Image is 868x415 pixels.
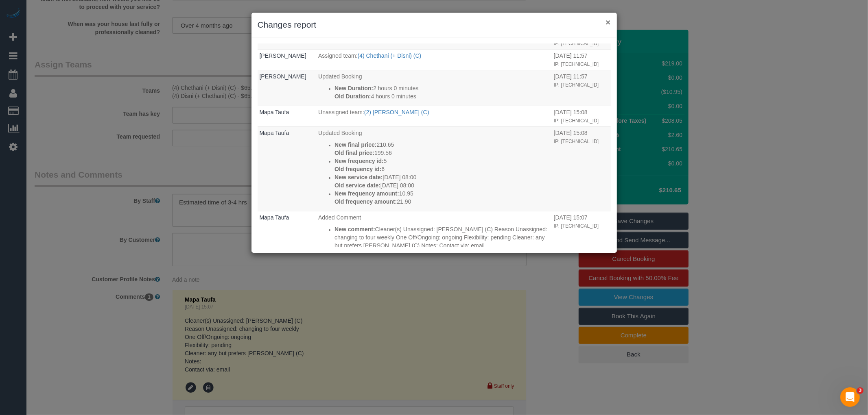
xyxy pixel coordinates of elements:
p: [DATE] 08:00 [335,173,550,181]
a: (4) Chethani (+ Disni) (C) [358,52,422,59]
p: Cleaner(s) Unassigned: [PERSON_NAME] (C) Reason Unassigned: changing to four weekly One Off/Ongoi... [335,225,550,250]
p: 6 [335,165,550,173]
strong: New final price: [335,141,376,148]
small: IP: [TECHNICAL_ID] [554,61,599,67]
span: Assigned team: [318,52,358,59]
td: When [552,70,611,106]
td: When [552,211,611,263]
sui-modal: Changes report [251,13,617,253]
strong: New frequency amount: [335,190,399,197]
h3: Changes report [258,19,611,31]
strong: Old frequency id: [335,166,381,172]
small: IP: [TECHNICAL_ID] [554,223,599,229]
p: 210.65 [335,141,550,149]
p: [DATE] 08:00 [335,181,550,189]
span: 3 [857,387,864,394]
strong: Old Duration: [335,93,371,100]
iframe: Intercom live chat [840,387,860,407]
strong: New frequency id: [335,158,384,164]
a: [PERSON_NAME] [260,52,306,59]
p: 199.56 [335,149,550,157]
p: 2 hours 0 minutes [335,84,550,92]
td: Who [258,127,317,211]
strong: Old service date: [335,182,380,189]
p: 10.95 [335,189,550,198]
p: 4 hours 0 minutes [335,92,550,100]
td: Who [258,106,317,127]
td: When [552,50,611,70]
strong: New service date: [335,174,383,180]
td: What [316,211,552,263]
small: IP: [TECHNICAL_ID] [554,118,599,124]
span: Added Comment [318,214,361,221]
td: What [316,70,552,106]
span: Unassigned team: [318,109,364,115]
strong: New comment: [335,226,375,232]
strong: Old final price: [335,150,374,156]
strong: New Duration: [335,85,373,91]
td: Who [258,50,317,70]
span: Updated Booking [318,130,362,136]
td: Who [258,70,317,106]
button: × [606,18,610,26]
small: IP: [TECHNICAL_ID] [554,139,599,144]
a: Mapa Taufa [260,130,289,136]
td: What [316,50,552,70]
a: Mapa Taufa [260,109,289,115]
td: Who [258,211,317,263]
strong: Old frequency amount: [335,198,397,205]
p: 5 [335,157,550,165]
td: What [316,106,552,127]
small: IP: [TECHNICAL_ID] [554,41,599,46]
a: Mapa Taufa [260,214,289,221]
span: Updated Booking [318,73,362,80]
td: When [552,127,611,211]
td: When [552,106,611,127]
td: What [316,127,552,211]
p: 21.90 [335,198,550,206]
a: (2) [PERSON_NAME] (C) [364,109,429,115]
a: [PERSON_NAME] [260,73,306,80]
small: IP: [TECHNICAL_ID] [554,82,599,88]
